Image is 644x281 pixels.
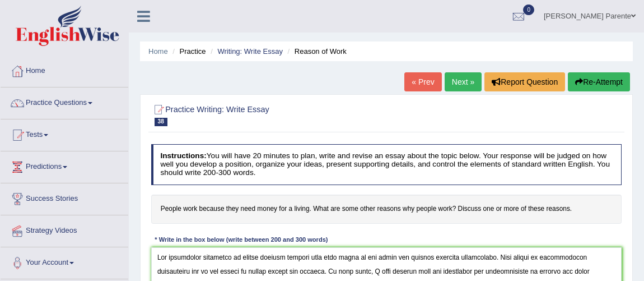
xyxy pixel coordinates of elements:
[155,118,167,126] span: 38
[285,46,347,57] li: Reason of Work
[1,183,128,211] a: Success Stories
[404,72,441,91] a: « Prev
[151,195,622,224] h4: People work because they need money for a living. What are some other reasons why people work? Di...
[568,72,630,91] button: Re-Attempt
[1,87,128,116] a: Practice Questions
[151,144,622,185] h4: You will have 20 minutes to plan, write and revise an essay about the topic below. Your response ...
[523,4,534,15] span: 0
[484,72,565,91] button: Report Question
[1,56,128,84] a: Home
[1,247,128,275] a: Your Account
[445,72,482,91] a: Next »
[1,119,128,148] a: Tests
[217,47,283,56] a: Writing: Write Essay
[151,103,443,126] h2: Practice Writing: Write Essay
[160,151,206,160] b: Instructions:
[170,46,206,57] li: Practice
[1,151,128,179] a: Predictions
[148,47,168,56] a: Home
[1,215,128,243] a: Strategy Videos
[151,236,332,245] div: * Write in the box below (write between 200 and 300 words)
